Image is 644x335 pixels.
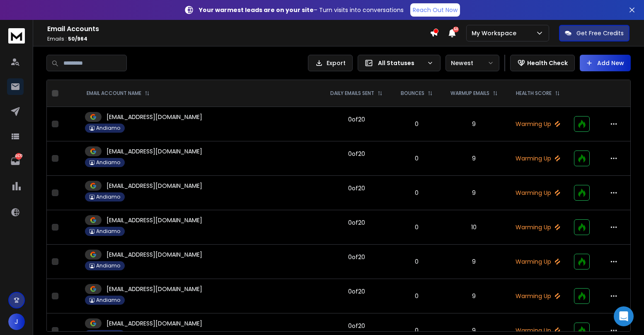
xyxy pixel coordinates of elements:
p: 0 [397,154,436,163]
p: Andiamo [96,262,120,269]
p: Health Check [527,59,568,67]
p: BOUNCES [401,90,424,97]
p: Warming Up [512,257,564,266]
p: [EMAIL_ADDRESS][DOMAIN_NAME] [107,113,202,121]
p: 0 [397,223,436,231]
button: J [8,313,25,330]
p: Warming Up [512,326,564,335]
p: HEALTH SCORE [516,90,552,97]
button: Add New [580,55,631,71]
div: 0 of 20 [348,287,365,296]
div: 0 of 20 [348,218,365,227]
td: 9 [441,245,507,279]
button: Get Free Credits [559,25,629,41]
button: Health Check [510,55,575,71]
p: 4670 [15,153,22,160]
p: Warming Up [512,292,564,300]
button: Export [308,55,353,71]
h1: Email Accounts [47,24,430,34]
div: EMAIL ACCOUNT NAME [87,90,150,97]
div: 0 of 20 [348,184,365,192]
p: Emails : [47,36,430,42]
span: 50 [453,27,459,32]
button: Newest [445,55,499,71]
p: WARMUP EMAILS [450,90,489,97]
a: Reach Out Now [410,3,460,17]
p: 0 [397,189,436,197]
img: logo [8,28,25,44]
div: 0 of 20 [348,115,365,124]
p: Get Free Credits [576,29,624,37]
p: Reach Out Now [413,6,458,14]
p: Andiamo [96,194,120,200]
div: Open Intercom Messenger [614,306,634,326]
p: Warming Up [512,120,564,128]
p: Warming Up [512,154,564,163]
td: 10 [441,210,507,245]
p: – Turn visits into conversations [199,6,404,14]
strong: Your warmest leads are on your site [199,6,314,14]
p: Warming Up [512,223,564,231]
p: Andiamo [96,228,120,235]
p: [EMAIL_ADDRESS][DOMAIN_NAME] [107,182,202,190]
p: [EMAIL_ADDRESS][DOMAIN_NAME] [107,147,202,155]
p: Andiamo [96,297,120,303]
p: My Workspace [472,29,520,37]
div: 0 of 20 [348,322,365,330]
p: DAILY EMAILS SENT [330,90,374,97]
p: [EMAIL_ADDRESS][DOMAIN_NAME] [107,216,202,224]
div: 0 of 20 [348,253,365,261]
div: 0 of 20 [348,150,365,158]
p: Warming Up [512,189,564,197]
td: 9 [441,107,507,141]
p: [EMAIL_ADDRESS][DOMAIN_NAME] [107,250,202,259]
td: 9 [441,279,507,313]
p: Andiamo [96,125,120,131]
p: [EMAIL_ADDRESS][DOMAIN_NAME] [107,285,202,293]
a: 4670 [7,153,24,170]
p: [EMAIL_ADDRESS][DOMAIN_NAME] [107,319,202,328]
p: 0 [397,326,436,335]
p: 0 [397,257,436,266]
p: All Statuses [378,59,424,67]
td: 9 [441,141,507,176]
span: 50 / 964 [68,35,87,42]
p: 0 [397,292,436,300]
td: 9 [441,176,507,210]
p: Andiamo [96,159,120,166]
p: 0 [397,120,436,128]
